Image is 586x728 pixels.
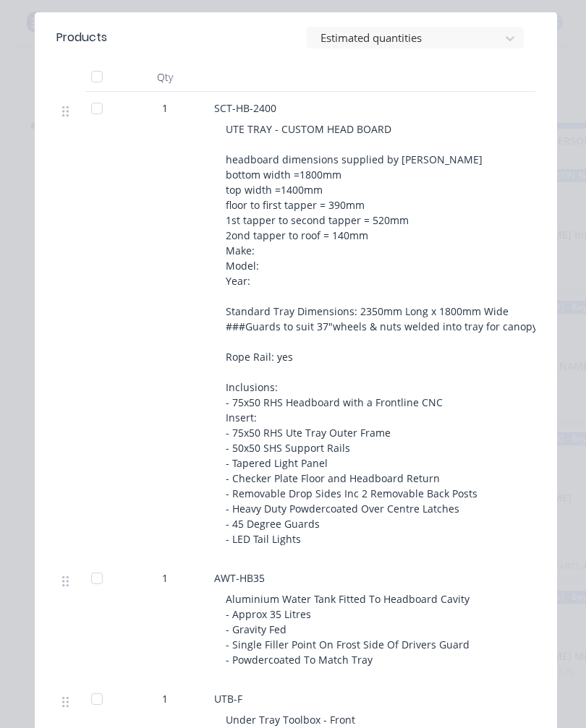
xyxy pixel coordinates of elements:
span: SCT-HB-2400 [214,101,276,115]
span: UTB-F [214,692,242,706]
div: Qty [122,63,208,92]
span: 1 [162,100,168,116]
span: 1 [162,691,168,706]
span: 1 [162,570,168,586]
span: UTE TRAY - CUSTOM HEAD BOARD headboard dimensions supplied by [PERSON_NAME] bottom width =1800mm ... [226,122,553,546]
span: Aluminium Water Tank Fitted To Headboard Cavity - Approx 35 Litres - Gravity Fed - Single Filler ... [226,592,470,667]
div: Products [56,29,107,46]
span: AWT-HB35 [214,571,265,585]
